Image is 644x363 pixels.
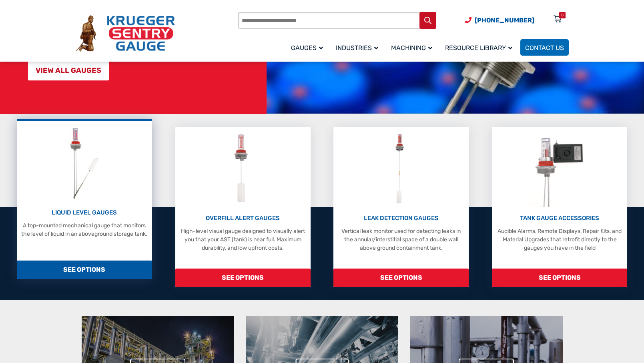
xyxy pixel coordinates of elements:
[520,39,569,56] a: Contact Us
[333,127,469,287] a: Leak Detection Gauges LEAK DETECTION GAUGES Vertical leak monitor used for detecting leaks in the...
[525,44,564,52] span: Contact Us
[337,227,465,252] p: Vertical leak monitor used for detecting leaks in the annular/interstitial space of a double wall...
[21,208,148,217] p: LIQUID LEVEL GAUGES
[17,119,152,279] a: Liquid Level Gauges LIQUID LEVEL GAUGES A top-mounted mechanical gauge that monitors the level of...
[445,44,512,52] span: Resource Library
[63,125,106,201] img: Liquid Level Gauges
[17,261,152,279] span: SEE OPTIONS
[528,131,592,207] img: Tank Gauge Accessories
[179,214,307,223] p: OVERFILL ALERT GAUGES
[286,38,331,57] a: Gauges
[21,221,148,238] p: A top-mounted mechanical gauge that monitors the level of liquid in an aboveground storage tank.
[385,131,417,207] img: Leak Detection Gauges
[336,44,378,52] span: Industries
[561,12,564,18] div: 0
[492,127,627,287] a: Tank Gauge Accessories TANK GAUGE ACCESSORIES Audible Alarms, Remote Displays, Repair Kits, and M...
[386,38,440,57] a: Machining
[391,44,432,52] span: Machining
[496,227,623,252] p: Audible Alarms, Remote Displays, Repair Kits, and Material Upgrades that retrofit directly to the...
[492,269,627,287] span: SEE OPTIONS
[331,38,386,57] a: Industries
[496,214,623,223] p: TANK GAUGE ACCESSORIES
[225,131,261,207] img: Overfill Alert Gauges
[475,16,534,24] span: [PHONE_NUMBER]
[175,269,311,287] span: SEE OPTIONS
[333,269,469,287] span: SEE OPTIONS
[291,44,323,52] span: Gauges
[179,227,307,252] p: High-level visual gauge designed to visually alert you that your AST (tank) is near full. Maximum...
[337,214,465,223] p: LEAK DETECTION GAUGES
[175,127,311,287] a: Overfill Alert Gauges OVERFILL ALERT GAUGES High-level visual gauge designed to visually alert yo...
[465,15,534,25] a: Phone Number (920) 434-8860
[440,38,520,57] a: Resource Library
[28,61,109,80] a: VIEW ALL GAUGES
[76,15,175,52] img: Krueger Sentry Gauge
